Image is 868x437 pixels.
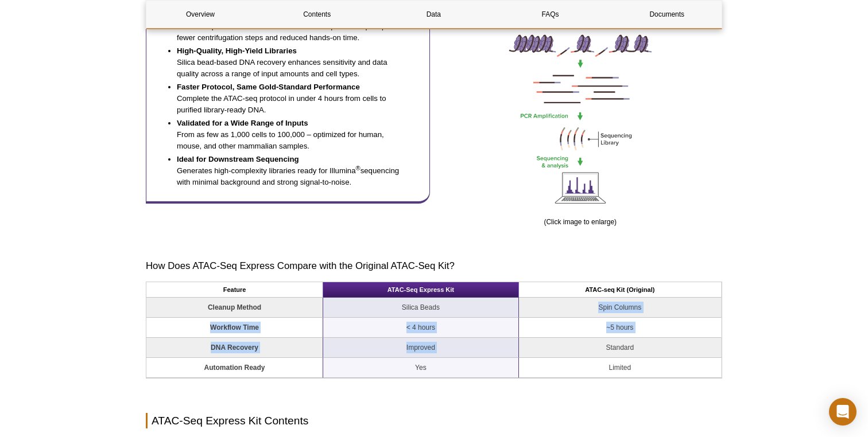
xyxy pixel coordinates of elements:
h2: ATAC-Seq Express Kit Contents [146,413,722,428]
strong: Cleanup Method [208,303,261,311]
strong: High-Quality, High-Yield Libraries [177,46,297,55]
a: Contents [263,1,371,28]
li: From as few as 1,000 cells to 100,000 – optimized for human, mouse, and other mammalian samples. [177,118,406,152]
h3: How Does ATAC-Seq Express Compare with the Original ATAC-Seq Kit? [146,259,722,273]
th: ATAC-seq Kit (Original) [519,282,722,298]
td: Standard [519,338,722,358]
td: Limited [519,358,722,378]
a: Documents [613,1,721,28]
strong: DNA Recovery [211,344,258,352]
strong: Workflow Time [210,323,259,331]
td: Yes [323,358,519,378]
td: < 4 hours [323,318,519,338]
li: Silica bead-based DNA recovery enhances sensitivity and data quality across a range of input amou... [177,45,406,80]
td: Improved [323,338,519,358]
a: Data [379,1,487,28]
a: FAQs [497,1,604,28]
strong: Validated for a Wide Range of Inputs [177,119,308,127]
th: ATAC-Seq Express Kit [323,282,519,298]
td: ~5 hours [519,318,722,338]
td: Silica Beads [323,298,519,318]
strong: Ideal for Downstream Sequencing [177,155,299,163]
a: Overview [146,1,254,28]
sup: ® [356,164,361,171]
div: Open Intercom Messenger [829,398,857,426]
th: Feature [146,282,323,298]
strong: Automation Ready [204,364,265,372]
td: Spin Columns [519,298,722,318]
strong: Faster Protocol, Same Gold-Standard Performance [177,83,360,91]
li: Generates high-complexity libraries ready for Illumina sequencing with minimal background and str... [177,154,406,188]
li: Complete the ATAC-seq protocol in under 4 hours from cells to purified library-ready DNA. [177,81,406,116]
